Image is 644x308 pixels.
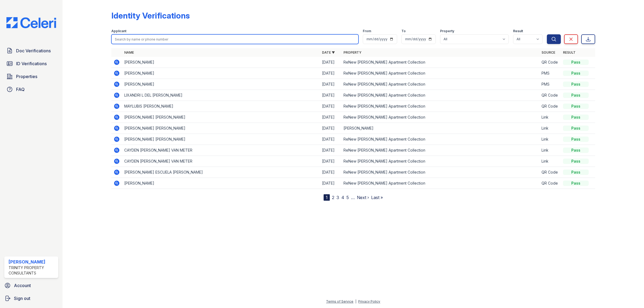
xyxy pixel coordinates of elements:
[539,90,561,101] td: QR Code
[341,123,539,134] td: [PERSON_NAME]
[324,194,330,201] div: 1
[320,101,341,112] td: [DATE]
[563,126,589,131] div: Pass
[14,295,30,302] span: Sign out
[513,29,523,33] label: Result
[341,112,539,123] td: ReNew [PERSON_NAME] Apartment Collection
[320,123,341,134] td: [DATE]
[539,68,561,79] td: PMS
[563,93,589,98] div: Pass
[371,195,383,200] a: Last »
[355,299,356,303] div: |
[16,47,51,54] span: Doc Verifications
[122,134,320,145] td: [PERSON_NAME] [PERSON_NAME]
[563,50,576,54] a: Result
[563,137,589,142] div: Pass
[351,194,355,201] span: …
[563,71,589,76] div: Pass
[541,50,555,54] a: Source
[320,156,341,167] td: [DATE]
[122,57,320,68] td: [PERSON_NAME]
[320,79,341,90] td: [DATE]
[124,50,134,54] a: Name
[122,167,320,178] td: [PERSON_NAME] ESCUELA [PERSON_NAME]
[343,50,361,54] a: Property
[122,112,320,123] td: [PERSON_NAME] [PERSON_NAME]
[2,280,60,291] a: Account
[539,123,561,134] td: Link
[122,156,320,167] td: CAYDEN [PERSON_NAME] VAN METER
[122,79,320,90] td: [PERSON_NAME]
[4,71,58,82] a: Properties
[341,178,539,189] td: ReNew [PERSON_NAME] Apartment Collection
[341,156,539,167] td: ReNew [PERSON_NAME] Apartment Collection
[563,82,589,87] div: Pass
[14,282,31,289] span: Account
[320,145,341,156] td: [DATE]
[341,145,539,156] td: ReNew [PERSON_NAME] Apartment Collection
[401,29,406,33] label: To
[320,112,341,123] td: [DATE]
[539,79,561,90] td: PMS
[563,170,589,175] div: Pass
[539,101,561,112] td: QR Code
[563,115,589,120] div: Pass
[4,84,58,95] a: FAQ
[563,60,589,65] div: Pass
[2,293,60,304] a: Sign out
[539,167,561,178] td: QR Code
[122,68,320,79] td: [PERSON_NAME]
[122,178,320,189] td: [PERSON_NAME]
[341,195,344,200] a: 4
[320,167,341,178] td: [DATE]
[363,29,371,33] label: From
[539,112,561,123] td: Link
[320,134,341,145] td: [DATE]
[539,178,561,189] td: QR Code
[341,134,539,145] td: ReNew [PERSON_NAME] Apartment Collection
[357,195,369,200] a: Next ›
[16,73,37,80] span: Properties
[4,45,58,56] a: Doc Verifications
[332,195,334,200] a: 2
[320,68,341,79] td: [DATE]
[122,90,320,101] td: LIXANDRI L DEL [PERSON_NAME]
[336,195,339,200] a: 3
[440,29,454,33] label: Property
[539,57,561,68] td: QR Code
[539,134,561,145] td: Link
[563,148,589,153] div: Pass
[341,57,539,68] td: ReNew [PERSON_NAME] Apartment Collection
[9,259,56,265] div: [PERSON_NAME]
[320,90,341,101] td: [DATE]
[341,167,539,178] td: ReNew [PERSON_NAME] Apartment Collection
[111,29,126,33] label: Applicant
[539,145,561,156] td: Link
[9,265,56,276] div: Trinity Property Consultants
[341,79,539,90] td: ReNew [PERSON_NAME] Apartment Collection
[341,68,539,79] td: ReNew [PERSON_NAME] Apartment Collection
[4,58,58,69] a: ID Verifications
[322,50,335,54] a: Date ▼
[341,101,539,112] td: ReNew [PERSON_NAME] Apartment Collection
[111,11,190,20] div: Identity Verifications
[122,101,320,112] td: MAYLUBIS [PERSON_NAME]
[341,90,539,101] td: ReNew [PERSON_NAME] Apartment Collection
[320,178,341,189] td: [DATE]
[16,86,25,93] span: FAQ
[122,145,320,156] td: CAYDEN [PERSON_NAME] VAN METER
[122,123,320,134] td: [PERSON_NAME] [PERSON_NAME]
[563,159,589,164] div: Pass
[320,57,341,68] td: [DATE]
[563,104,589,109] div: Pass
[111,34,358,44] input: Search by name or phone number
[563,181,589,186] div: Pass
[2,17,60,28] img: CE_Logo_Blue-a8612792a0a2168367f1c8372b55b34899dd931a85d93a1a3d3e32e68fde9ad4.png
[346,195,349,200] a: 5
[358,299,380,303] a: Privacy Policy
[16,60,47,67] span: ID Verifications
[539,156,561,167] td: Link
[326,299,353,303] a: Terms of Service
